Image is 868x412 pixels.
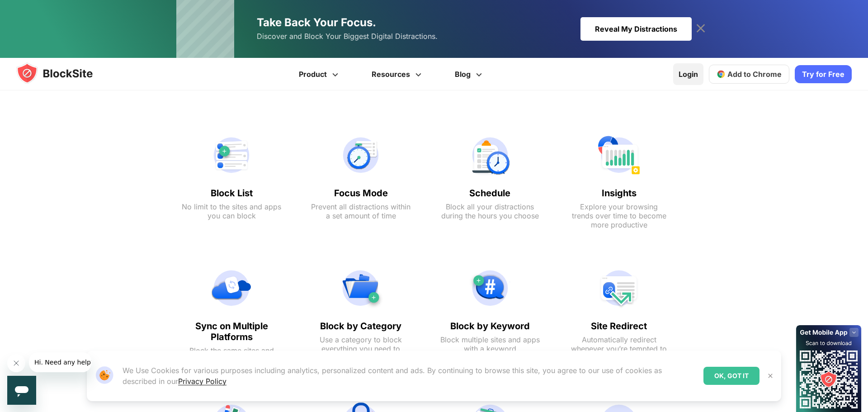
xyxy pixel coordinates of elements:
text: Sync on Multiple Platforms [182,321,281,342]
a: Product [283,58,356,90]
text: Automatically redirect whenever you’re tempted to open a blocked site or app [569,335,669,362]
a: Login [673,63,703,85]
text: Block List [182,188,281,199]
span: Discover and Block Your Biggest Digital Distractions. [257,30,438,43]
iframe: Message from company [29,352,91,372]
button: Close [764,370,776,382]
text: Schedule [440,188,540,199]
a: Blog [439,58,500,90]
div: Reveal My Distractions [580,17,692,41]
text: Block by Keyword [440,321,540,331]
span: Hi. Need any help? [5,6,65,14]
a: Resources [356,58,439,90]
text: Block multiple sites and apps with a keyword [440,335,540,353]
text: Site Redirect [569,321,669,331]
span: Take Back Your Focus. [257,16,376,29]
div: OK, GOT IT [703,367,759,385]
text: Insights [569,188,669,199]
text: Block all your distractions during the hours you choose [440,202,540,220]
img: blocksite-icon.5d769676.svg [16,62,110,84]
p: We Use Cookies for various purposes including analytics, personalized content and ads. By continu... [123,365,696,387]
a: Add to Chrome [709,65,789,84]
a: Privacy Policy [178,377,226,386]
iframe: Button to launch messaging window [7,376,36,405]
img: chrome-icon.svg [717,70,726,79]
text: Explore your browsing trends over time to become more productive [569,202,669,229]
text: Use a category to block everything you need to block with one click [311,335,410,362]
text: Focus Mode [311,188,410,199]
text: No limit to the sites and apps you can block [182,202,281,220]
img: Close [767,372,774,379]
a: Try for Free [795,65,852,83]
iframe: Close message [7,354,25,372]
text: Block by Category [311,321,410,331]
text: Prevent all distractions within a set amount of time [311,202,410,220]
span: Add to Chrome [727,70,782,79]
